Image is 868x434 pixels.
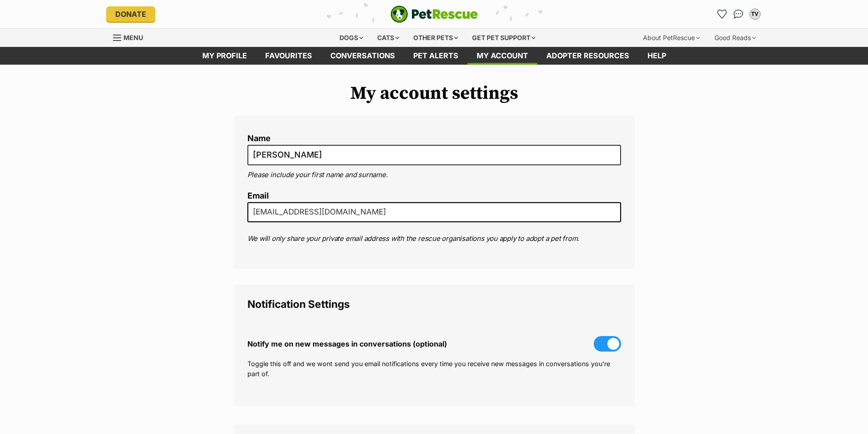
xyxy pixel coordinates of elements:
label: Name [247,134,621,143]
ul: Account quick links [715,7,762,21]
a: Menu [113,29,149,45]
a: My profile [193,47,256,65]
fieldset: Notification Settings [234,285,635,406]
span: Menu [123,34,143,41]
div: Other pets [407,29,464,47]
div: About PetRescue [637,29,706,47]
span: Notify me on new messages in conversations (optional) [247,340,447,348]
a: Favourites [715,7,729,21]
button: My account [748,7,762,21]
a: Donate [106,6,155,22]
p: Please include your first name and surname. [247,170,621,180]
div: Dogs [333,29,370,47]
div: Cats [371,29,406,47]
a: Help [638,47,675,65]
a: conversations [321,47,404,65]
label: Email [247,191,621,201]
div: TV [750,10,760,19]
p: We will only share your private email address with the rescue organisations you apply to adopt a ... [247,234,621,244]
p: Toggle this off and we wont send you email notifications every time you receive new messages in c... [247,359,621,378]
img: logo-e224e6f780fb5917bec1dbf3a21bbac754714ae5b6737aabdf751b685950b380.svg [390,5,478,23]
a: Favourites [256,47,321,65]
a: My account [467,47,537,65]
a: Conversations [731,7,746,21]
h1: My account settings [234,83,635,104]
a: PetRescue [390,5,478,23]
div: Good Reads [708,29,762,47]
img: chat-41dd97257d64d25036548639549fe6c8038ab92f7586957e7f3b1b290dea8141.svg [734,10,743,19]
legend: Notification Settings [247,298,621,310]
a: Pet alerts [404,47,467,65]
div: Get pet support [466,29,542,47]
a: Adopter resources [537,47,638,65]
